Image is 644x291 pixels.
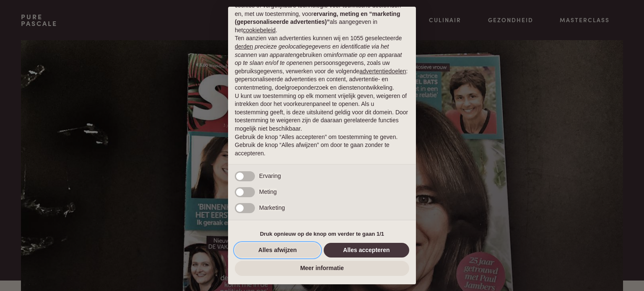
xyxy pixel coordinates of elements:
p: U kunt uw toestemming op elk moment vrijelijk geven, weigeren of intrekken door het voorkeurenpan... [235,92,409,133]
button: Alles afwijzen [235,243,320,258]
strong: ervaring, meting en “marketing (gepersonaliseerde advertenties)” [235,10,400,26]
span: Ervaring [259,173,281,179]
span: Meting [259,188,277,195]
button: derden [235,43,253,51]
button: advertentiedoelen [359,67,406,76]
span: Marketing [259,204,285,211]
button: Alles accepteren [324,243,409,258]
button: Meer informatie [235,261,409,276]
p: Gebruik de knop “Alles accepteren” om toestemming te geven. Gebruik de knop “Alles afwijzen” om d... [235,133,409,158]
em: precieze geolocatiegegevens en identificatie via het scannen van apparaten [235,43,389,58]
em: informatie op een apparaat op te slaan en/of te openen [235,52,402,67]
a: cookiebeleid [243,27,275,33]
p: Ten aanzien van advertenties kunnen wij en 1055 geselecteerde gebruiken om en persoonsgegevens, z... [235,34,409,92]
